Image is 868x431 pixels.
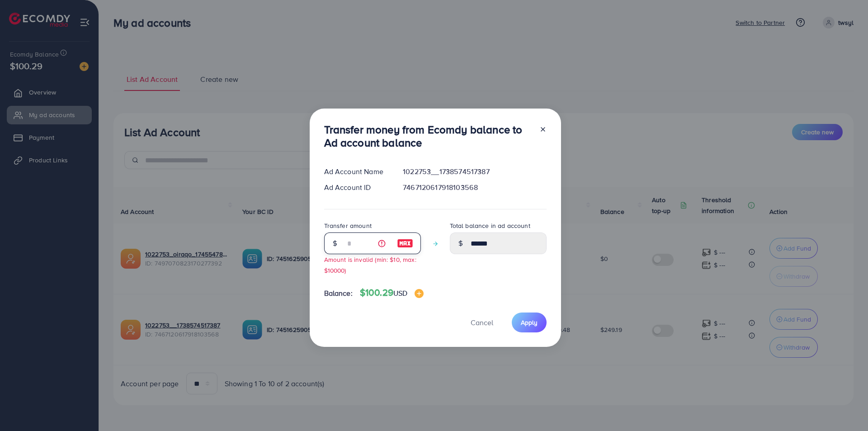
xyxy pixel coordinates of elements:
[415,289,424,298] img: image
[317,182,396,193] div: Ad Account ID
[397,238,413,249] img: image
[324,255,416,274] small: Amount is invalid (min: $10, max: $10000)
[521,318,538,327] span: Apply
[450,221,530,230] label: Total balance in ad account
[396,182,553,193] div: 7467120617918103568
[830,390,861,424] iframe: Chat
[512,313,547,332] button: Apply
[393,288,407,298] span: USD
[471,317,493,327] span: Cancel
[317,166,396,177] div: Ad Account Name
[324,221,372,230] label: Transfer amount
[324,288,353,298] span: Balance:
[459,313,505,332] button: Cancel
[360,287,424,298] h4: $100.29
[396,166,553,177] div: 1022753__1738574517387
[324,123,532,149] h3: Transfer money from Ecomdy balance to Ad account balance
